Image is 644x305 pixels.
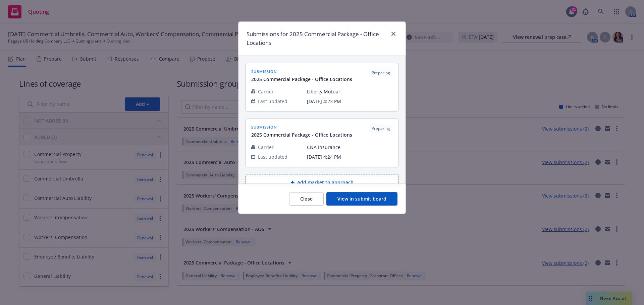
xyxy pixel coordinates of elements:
span: Preparing [372,70,390,76]
button: Add market to approach [246,174,398,191]
span: Last updated [258,153,287,160]
span: Carrier [258,88,274,95]
span: 2025 Commercial Package - Office Locations [251,76,352,83]
button: Close [289,192,324,206]
h1: Submissions for 2025 Commercial Package - Office Locations [247,30,387,48]
a: close [389,30,397,38]
span: 2025 Commercial Package - Office Locations [251,131,352,138]
span: submission [251,124,352,130]
button: View in submit board [326,192,397,206]
span: Last updated [258,98,287,105]
span: Liberty Mutual [307,88,393,95]
span: Carrier [258,144,274,151]
span: Preparing [372,126,390,132]
span: submission [251,69,352,74]
span: CNA Insurance [307,144,393,151]
span: [DATE] 4:23 PM [307,98,393,105]
span: [DATE] 4:24 PM [307,153,393,160]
